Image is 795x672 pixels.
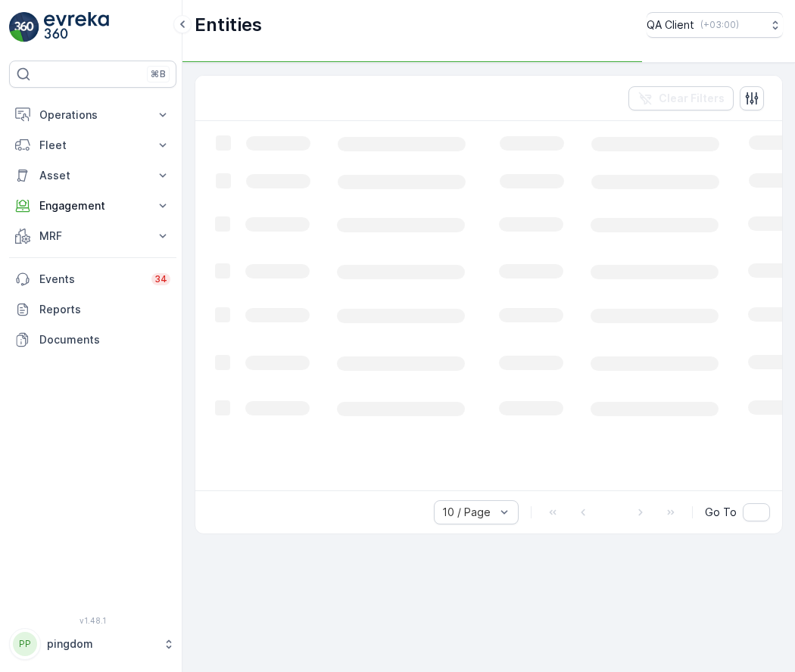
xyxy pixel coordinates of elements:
[39,138,146,153] p: Fleet
[154,273,167,285] p: 34
[659,91,725,106] p: Clear Filters
[39,198,146,213] p: Engagement
[705,505,737,520] span: Go To
[151,68,166,80] p: ⌘B
[9,628,176,660] button: PPpingdom
[39,332,170,347] p: Documents
[9,616,176,625] span: v 1.48.1
[13,632,37,656] div: PP
[9,294,176,325] a: Reports
[39,168,146,183] p: Asset
[647,12,783,38] button: QA Client(+03:00)
[39,272,142,287] p: Events
[39,107,146,123] p: Operations
[9,12,39,42] img: logo
[9,221,176,251] button: MRF
[39,229,146,244] p: MRF
[9,160,176,191] button: Asset
[9,264,176,294] a: Events34
[9,130,176,160] button: Fleet
[195,13,262,37] p: Entities
[9,325,176,355] a: Documents
[39,302,170,317] p: Reports
[44,12,109,42] img: logo_light-DOdMpM7g.png
[9,191,176,221] button: Engagement
[47,636,155,652] p: pingdom
[647,17,694,33] p: QA Client
[9,100,176,130] button: Operations
[700,19,739,31] p: ( +03:00 )
[628,86,734,110] button: Clear Filters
